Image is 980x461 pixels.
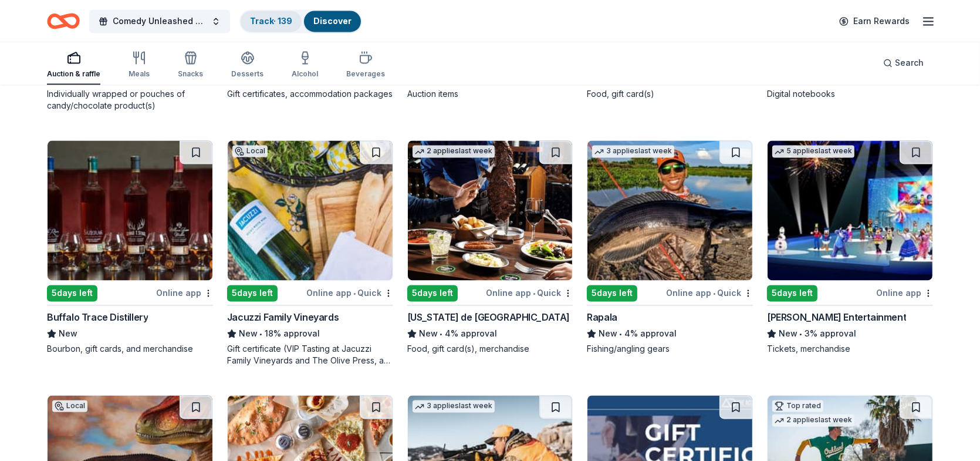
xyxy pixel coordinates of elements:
[772,414,854,426] div: 2 applies last week
[767,327,933,341] div: 3% approval
[47,46,100,85] button: Auction & raffle
[232,145,268,157] div: Local
[227,140,393,366] a: Image for Jacuzzi Family VineyardsLocal5days leftOnline app•QuickJacuzzi Family VineyardsNew•18% ...
[47,7,80,35] a: Home
[239,327,258,341] span: New
[413,400,495,412] div: 3 applies last week
[440,329,442,338] span: •
[587,140,753,355] a: Image for Rapala3 applieslast week5days leftOnline app•QuickRapalaNew•4% approvalFishing/angling ...
[486,285,573,300] div: Online app Quick
[353,288,356,298] span: •
[292,46,318,85] button: Alcohol
[407,343,573,355] div: Food, gift card(s), merchandise
[47,140,213,355] a: Image for Buffalo Trace Distillery5days leftOnline appBuffalo Trace DistilleryNewBourbon, gift ca...
[767,140,933,355] a: Image for Feld Entertainment5 applieslast week5days leftOnline app[PERSON_NAME] EntertainmentNew•...
[832,11,917,32] a: Earn Rewards
[129,69,150,79] div: Meals
[313,16,352,26] a: Discover
[231,69,263,79] div: Desserts
[587,310,617,324] div: Rapala
[592,145,674,157] div: 3 applies last week
[306,285,393,300] div: Online app Quick
[228,140,393,280] img: Image for Jacuzzi Family Vineyards
[713,288,715,298] span: •
[413,145,495,157] div: 2 applies last week
[587,285,637,301] div: 5 days left
[767,88,933,100] div: Digital notebooks
[227,310,339,324] div: Jacuzzi Family Vineyards
[533,288,535,298] span: •
[231,46,263,85] button: Desserts
[239,9,362,33] button: Track· 139Discover
[587,343,753,355] div: Fishing/angling gears
[767,285,817,301] div: 5 days left
[47,69,100,79] div: Auction & raffle
[767,310,906,324] div: [PERSON_NAME] Entertainment
[227,285,278,301] div: 5 days left
[800,329,803,338] span: •
[407,285,458,301] div: 5 days left
[52,400,87,412] div: Local
[599,327,617,341] span: New
[587,327,753,341] div: 4% approval
[587,88,753,100] div: Food, gift card(s)
[48,140,212,280] img: Image for Buffalo Trace Distillery
[113,14,207,28] span: Comedy Unleashed 2025
[227,88,393,100] div: Gift certificates, accommodation packages
[178,46,203,85] button: Snacks
[419,327,438,341] span: New
[178,69,203,79] div: Snacks
[47,88,213,112] div: Individually wrapped or pouches of candy/chocolate product(s)
[779,327,797,341] span: New
[407,327,573,341] div: 4% approval
[47,310,148,324] div: Buffalo Trace Distillery
[767,343,933,355] div: Tickets, merchandise
[772,145,854,157] div: 5 applies last week
[407,88,573,100] div: Auction items
[666,285,753,300] div: Online app Quick
[47,343,213,355] div: Bourbon, gift cards, and merchandise
[408,140,573,280] img: Image for Texas de Brazil
[59,327,77,341] span: New
[227,327,393,341] div: 18% approval
[895,56,924,70] span: Search
[772,400,823,412] div: Top rated
[250,16,292,26] a: Track· 139
[768,140,932,280] img: Image for Feld Entertainment
[346,46,385,85] button: Beverages
[227,343,393,366] div: Gift certificate (VIP Tasting at Jacuzzi Family Vineyards and The Olive Press, a complimentary ch...
[407,140,573,355] a: Image for Texas de Brazil2 applieslast week5days leftOnline app•Quick[US_STATE] de [GEOGRAPHIC_DA...
[874,51,933,75] button: Search
[259,329,262,338] span: •
[89,9,230,33] button: Comedy Unleashed 2025
[876,285,933,300] div: Online app
[587,140,752,280] img: Image for Rapala
[129,46,150,85] button: Meals
[407,310,570,324] div: [US_STATE] de [GEOGRAPHIC_DATA]
[292,69,318,79] div: Alcohol
[346,69,385,79] div: Beverages
[620,329,623,338] span: •
[156,285,213,300] div: Online app
[47,285,97,301] div: 5 days left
